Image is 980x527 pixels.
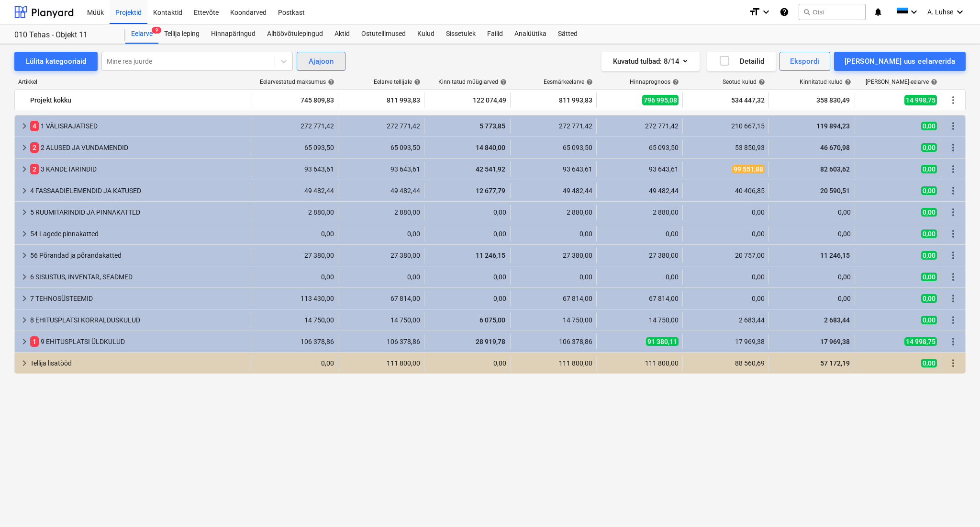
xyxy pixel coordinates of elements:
button: [PERSON_NAME] uus eelarverida [834,52,966,71]
div: 49 482,44 [601,187,679,195]
div: 0,00 [428,230,506,238]
div: 113 430,00 [256,295,334,302]
div: 811 993,83 [342,92,420,108]
span: 28 919,78 [475,338,506,345]
div: 3 KANDETARINDID [30,161,248,177]
span: 0,00 [921,229,937,238]
span: keyboard_arrow_right [19,293,30,304]
span: keyboard_arrow_right [19,357,30,369]
i: notifications [873,6,883,18]
a: Eelarve9 [125,24,158,44]
div: 0,00 [342,273,420,281]
i: keyboard_arrow_down [954,6,966,18]
div: 111 800,00 [601,359,679,367]
a: Hinnapäringud [205,24,261,44]
span: 6 075,00 [479,316,506,324]
span: 2 683,44 [823,316,851,324]
div: Alltöövõtulepingud [261,24,329,44]
div: 54 Lagede pinnakatted [30,226,248,241]
div: 2 880,00 [342,208,420,216]
div: 17 969,38 [687,338,765,345]
div: 93 643,61 [342,165,420,173]
div: 0,00 [773,273,851,281]
span: Rohkem tegevusi [947,250,959,261]
div: 2 880,00 [256,208,334,216]
div: Lülita kategooriaid [26,55,86,68]
span: 0,00 [921,186,937,195]
button: Ajajoon [297,52,345,71]
div: 272 771,42 [601,122,679,130]
a: Analüütika [509,24,552,44]
div: Eelarve [125,24,158,44]
a: Tellija leping [158,24,205,44]
span: 99 551,88 [732,165,765,173]
span: 0,00 [921,294,937,303]
span: 46 670,98 [819,144,851,151]
div: 14 750,00 [256,316,334,324]
span: keyboard_arrow_right [19,228,30,240]
span: Rohkem tegevusi [947,120,959,132]
div: 49 482,44 [342,187,420,195]
div: 93 643,61 [256,165,334,173]
div: 111 800,00 [342,359,420,367]
span: help [498,79,507,85]
div: [PERSON_NAME]-eelarve [866,79,937,85]
span: Rohkem tegevusi [947,314,959,326]
span: keyboard_arrow_right [19,142,30,153]
div: 272 771,42 [514,122,592,130]
span: 82 603,62 [819,165,851,173]
div: 0,00 [428,359,506,367]
span: 0,00 [921,122,937,130]
div: 0,00 [256,359,334,367]
div: 811 993,83 [514,92,592,108]
div: 2 880,00 [601,208,679,216]
span: help [757,79,765,85]
span: keyboard_arrow_right [19,314,30,326]
div: Eesmärkeelarve [544,79,593,85]
div: 9 EHITUSPLATSI ÜLDKULUD [30,334,248,349]
div: 27 380,00 [601,252,679,259]
div: Projekt kokku [30,92,248,108]
span: Rohkem tegevusi [947,206,959,218]
div: 6 SISUSTUS, INVENTAR, SEADMED [30,269,248,285]
span: Rohkem tegevusi [947,185,959,196]
div: 0,00 [514,273,592,281]
div: 65 093,50 [342,144,420,151]
span: help [670,79,679,85]
button: Kuvatud tulbad:8/14 [601,52,700,71]
span: 20 590,51 [819,187,851,195]
span: 91 380,11 [646,337,679,346]
div: 0,00 [256,230,334,238]
div: Aktid [329,24,356,44]
div: 20 757,00 [687,252,765,259]
div: 27 380,00 [514,252,592,259]
div: 65 093,50 [514,144,592,151]
span: 1 [30,336,39,347]
div: 0,00 [601,273,679,281]
span: 17 969,38 [819,338,851,345]
div: Eelarve tellijale [374,79,421,85]
div: Sätted [552,24,583,44]
div: 2 ALUSED JA VUNDAMENDID [30,140,248,155]
span: help [929,79,937,85]
div: Hinnaprognoos [630,79,679,85]
div: 106 378,86 [256,338,334,345]
span: keyboard_arrow_right [19,271,30,283]
div: 0,00 [687,295,765,302]
a: Kulud [412,24,440,44]
div: 210 667,15 [687,122,765,130]
div: 5 RUUMITARINDID JA PINNAKATTED [30,205,248,220]
div: Artikkel [14,79,253,85]
span: keyboard_arrow_right [19,206,30,218]
span: search [803,8,811,16]
span: Rohkem tegevusi [947,94,959,106]
div: Vestlusvidin [932,481,980,527]
div: Tellija lisatööd [30,355,248,371]
div: 0,00 [342,230,420,238]
i: keyboard_arrow_down [760,6,772,18]
button: Otsi [799,4,866,20]
span: Rohkem tegevusi [947,142,959,153]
